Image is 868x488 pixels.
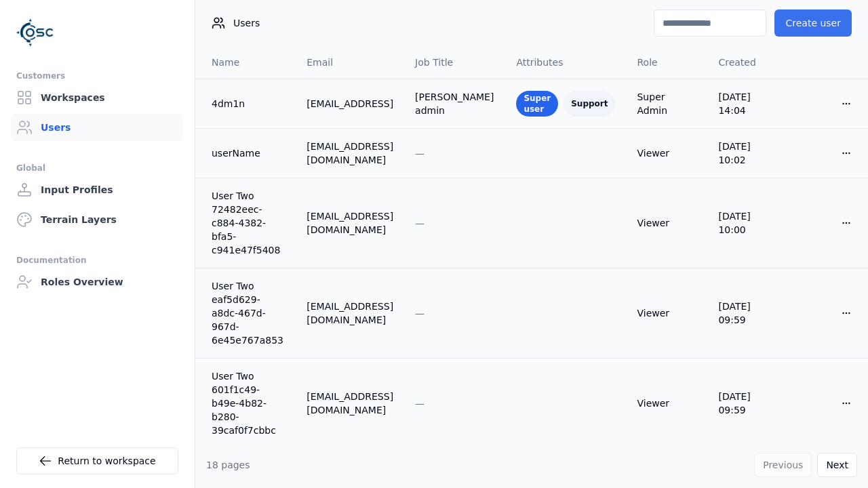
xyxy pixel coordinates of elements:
[415,218,425,228] span: —
[233,16,260,30] span: Users
[307,209,393,237] div: [EMAIL_ADDRESS][DOMAIN_NAME]
[637,216,696,230] div: Viewer
[817,453,857,477] button: Next
[195,46,296,79] th: Name
[11,268,184,296] a: Roles Overview
[415,90,494,117] div: [PERSON_NAME] admin
[718,300,780,327] div: [DATE] 09:59
[16,447,178,474] a: Return to workspace
[307,300,393,327] div: [EMAIL_ADDRESS][DOMAIN_NAME]
[718,90,780,117] div: [DATE] 14:04
[637,146,696,160] div: Viewer
[415,398,425,409] span: —
[296,46,404,79] th: Email
[415,148,425,159] span: —
[11,84,184,111] a: Workspaces
[637,396,696,410] div: Viewer
[404,46,505,79] th: Job Title
[11,176,184,203] a: Input Profiles
[307,97,393,110] div: [EMAIL_ADDRESS]
[774,9,852,37] button: Create user
[212,97,285,110] a: 4dm1n
[516,91,558,117] div: Super user
[11,206,184,233] a: Terrain Layers
[637,90,696,117] div: Super Admin
[637,306,696,320] div: Viewer
[718,209,780,237] div: [DATE] 10:00
[11,114,184,141] a: Users
[212,146,285,160] a: userName
[16,252,178,268] div: Documentation
[718,140,780,167] div: [DATE] 10:02
[718,390,780,417] div: [DATE] 09:59
[307,140,393,167] div: [EMAIL_ADDRESS][DOMAIN_NAME]
[16,14,54,52] img: Logo
[505,46,626,79] th: Attributes
[415,308,425,319] span: —
[212,189,285,257] a: User Two 72482eec-c884-4382-bfa5-c941e47f5408
[212,369,285,437] a: User Two 601f1c49-b49e-4b82-b280-39caf0f7cbbc
[16,160,178,176] div: Global
[307,390,393,417] div: [EMAIL_ADDRESS][DOMAIN_NAME]
[212,279,285,347] a: User Two eaf5d629-a8dc-467d-967d-6e45e767a853
[564,91,615,117] div: Support
[626,46,707,79] th: Role
[16,68,178,84] div: Customers
[707,46,791,79] th: Created
[206,460,250,470] span: 18 pages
